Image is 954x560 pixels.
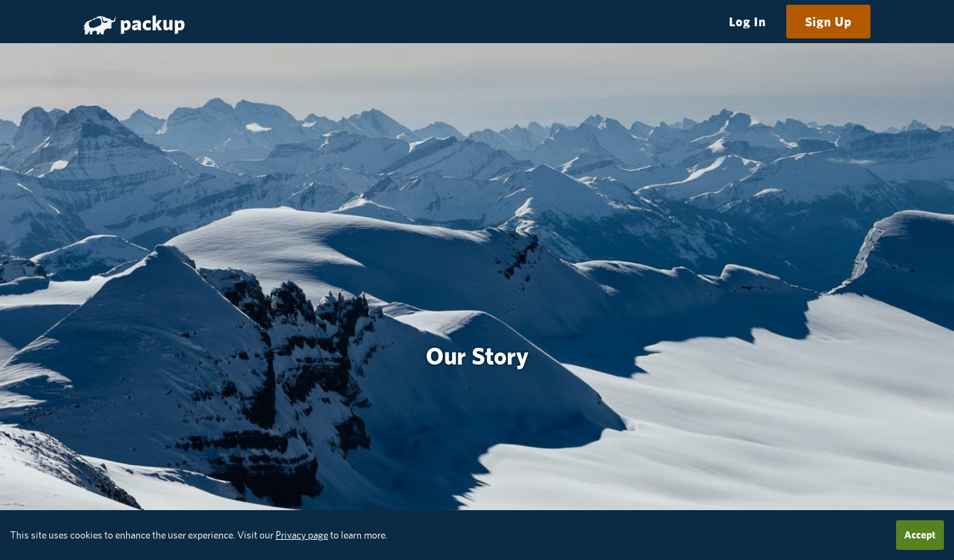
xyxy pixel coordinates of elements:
[84,11,185,35] a: packup
[10,529,387,540] small: This site uses cookies to enhance the user experience. Visit our to learn more.
[84,342,870,369] h1: Our Story
[896,520,944,550] button: Accept cookies
[711,7,784,36] a: Log In
[787,7,870,36] a: Sign Up
[276,529,328,540] a: Privacy page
